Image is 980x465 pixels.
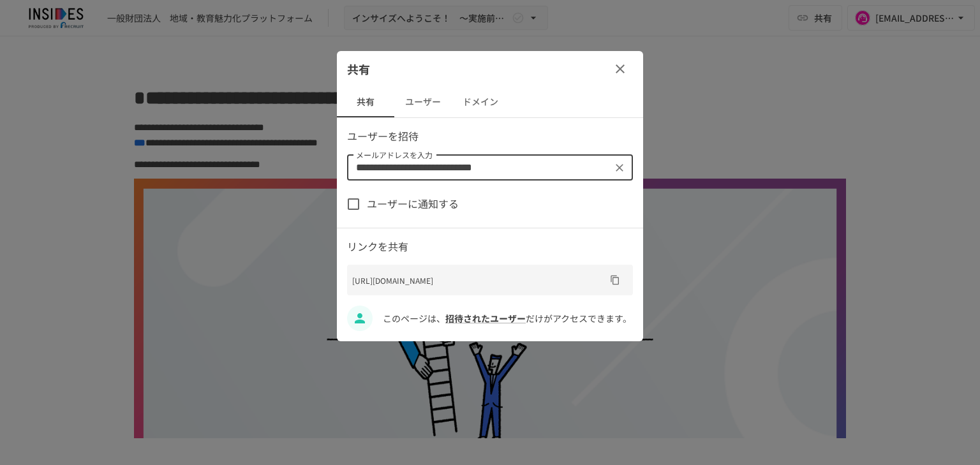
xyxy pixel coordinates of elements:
p: [URL][DOMAIN_NAME] [352,274,605,286]
p: リンクを共有 [347,239,633,255]
div: 共有 [337,51,643,87]
button: ユーザー [394,87,452,117]
button: クリア [611,159,628,177]
button: URLをコピー [605,270,625,290]
a: 招待されたユーザー [445,312,526,325]
p: このページは、 だけがアクセスできます。 [383,311,633,325]
button: 共有 [337,87,394,117]
label: メールアドレスを入力 [356,149,433,160]
button: ドメイン [452,87,509,117]
p: ユーザーを招待 [347,128,633,145]
span: ユーザーに通知する [367,196,459,212]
